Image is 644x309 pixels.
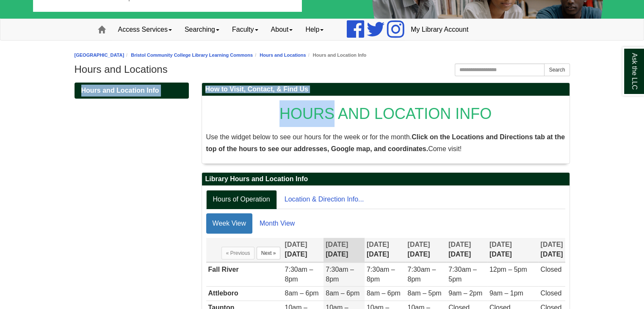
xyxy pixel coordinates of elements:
[326,266,354,283] span: 7:30am – 8pm
[544,63,569,76] button: Search
[75,83,189,99] div: Guide Pages
[285,241,307,248] span: [DATE]
[221,247,255,259] button: « Previous
[206,190,277,209] a: Hours of Operation
[487,238,539,262] th: [DATE]
[365,238,406,262] th: [DATE]
[448,290,482,297] span: 9am – 2pm
[323,238,365,262] th: [DATE]
[367,290,401,297] span: 8am – 6pm
[75,83,189,99] a: Hours and Location Info
[367,266,395,283] span: 7:30am – 8pm
[538,238,565,262] th: [DATE]
[489,241,512,248] span: [DATE]
[367,241,389,248] span: [DATE]
[202,173,569,186] h2: Library Hours and Location Info
[178,19,226,40] a: Searching
[446,238,487,262] th: [DATE]
[407,290,441,297] span: 8am – 5pm
[282,238,323,262] th: [DATE]
[81,87,159,94] span: Hours and Location Info
[404,19,475,40] a: My Library Account
[540,241,563,248] span: [DATE]
[407,266,436,283] span: 7:30am – 8pm
[206,287,283,301] td: Attleboro
[206,213,252,234] a: Week View
[75,63,570,75] h1: Hours and Locations
[265,19,299,40] a: About
[299,19,330,40] a: Help
[206,133,565,152] span: Use the widget below to see our hours for the week or for the month. Come visit!
[448,241,471,248] span: [DATE]
[285,266,313,283] span: 7:30am – 8pm
[75,52,124,58] a: [GEOGRAPHIC_DATA]
[540,266,561,273] span: Closed
[448,266,477,283] span: 7:30am – 5pm
[253,213,301,234] a: Month View
[489,290,523,297] span: 9am – 1pm
[206,262,283,287] td: Fall River
[306,51,367,59] li: Hours and Location Info
[112,19,178,40] a: Access Services
[279,105,492,122] span: HOURS AND LOCATION INFO
[326,290,359,297] span: 8am – 6pm
[326,241,348,248] span: [DATE]
[206,133,565,152] strong: Click on the Locations and Directions tab at the top of the hours to see our addresses, Google ma...
[285,290,318,297] span: 8am – 6pm
[75,51,570,59] nav: breadcrumb
[540,290,561,297] span: Closed
[278,190,371,209] a: Location & Direction Info...
[260,52,306,58] a: Hours and Locations
[407,241,430,248] span: [DATE]
[202,83,569,96] h2: How to Visit, Contact, & Find Us
[226,19,265,40] a: Faculty
[257,247,281,259] button: Next »
[405,238,446,262] th: [DATE]
[489,266,527,273] span: 12pm – 5pm
[131,52,253,58] a: Bristol Community College Library Learning Commons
